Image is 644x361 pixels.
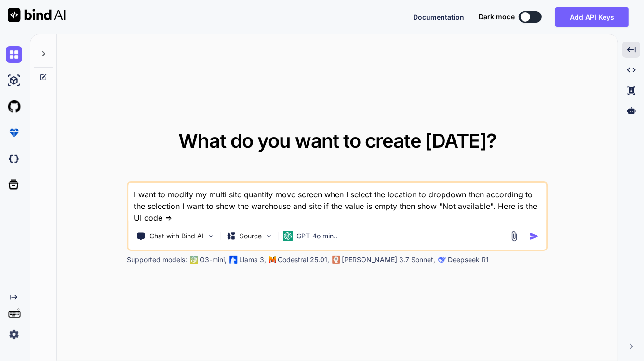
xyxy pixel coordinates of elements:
img: settings [6,326,22,343]
p: Source [240,231,262,241]
img: claude [333,256,340,264]
span: Dark mode [479,12,515,22]
p: O3-mini, [200,255,227,264]
button: Add API Keys [555,7,629,27]
span: What do you want to create [DATE]? [178,129,497,153]
p: Supported models: [127,255,188,264]
img: claude [439,256,446,264]
img: Pick Tools [207,232,215,240]
img: icon [530,231,540,241]
button: Documentation [413,12,464,22]
img: Bind AI [8,8,66,22]
img: Mistral-AI [269,256,276,263]
p: [PERSON_NAME] 3.7 Sonnet, [342,255,436,264]
p: Chat with Bind AI [150,231,204,241]
textarea: I want to modify my multi site quantity move screen when I select the location to dropdown then a... [129,183,547,223]
img: ai-studio [6,72,22,89]
img: darkCloudIdeIcon [6,151,22,167]
span: Documentation [413,13,464,21]
img: premium [6,125,22,141]
img: GPT-4 [190,256,198,264]
p: Llama 3, [240,255,267,264]
p: GPT-4o min.. [297,231,338,241]
img: GPT-4o mini [283,231,293,241]
p: Deepseek R1 [448,255,489,264]
img: attachment [509,231,520,242]
img: chat [6,46,22,63]
img: githubLight [6,98,22,115]
p: Codestral 25.01, [278,255,330,264]
img: Llama2 [230,256,238,264]
img: Pick Models [265,232,273,240]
